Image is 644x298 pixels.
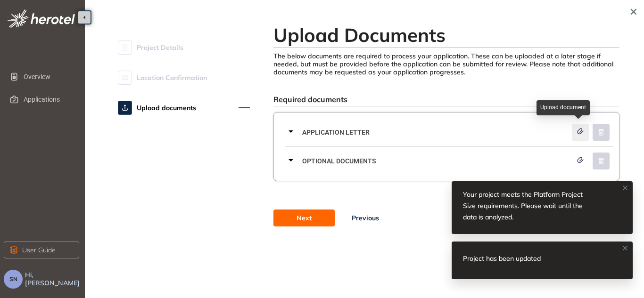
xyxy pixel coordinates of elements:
[335,209,396,226] button: Previous
[9,276,17,282] span: SN
[352,213,379,223] span: Previous
[4,270,23,289] button: SN
[285,118,613,146] div: Application letter
[137,98,196,117] span: Upload documents
[463,189,598,223] div: Your project meets the Platform Project Size requirements. Please wait until the data is analyzed.
[302,156,572,166] span: Optional documents
[4,242,79,258] button: User Guide
[463,253,552,264] div: Project has been updated
[24,67,72,86] span: Overview
[273,95,347,104] span: Required documents
[137,68,207,87] span: Location Confirmation
[273,209,335,226] button: Next
[25,271,81,287] span: Hi, [PERSON_NAME]
[137,38,183,57] span: Project Details
[273,24,619,46] h2: Upload Documents
[297,213,312,223] span: Next
[24,90,72,109] span: Applications
[302,127,572,137] span: Application letter
[22,245,56,255] span: User Guide
[273,52,619,76] div: The below documents are required to process your application. These can be uploaded at a later st...
[537,100,590,115] div: Upload document
[285,147,613,175] div: Optional documents
[8,9,75,28] img: logo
